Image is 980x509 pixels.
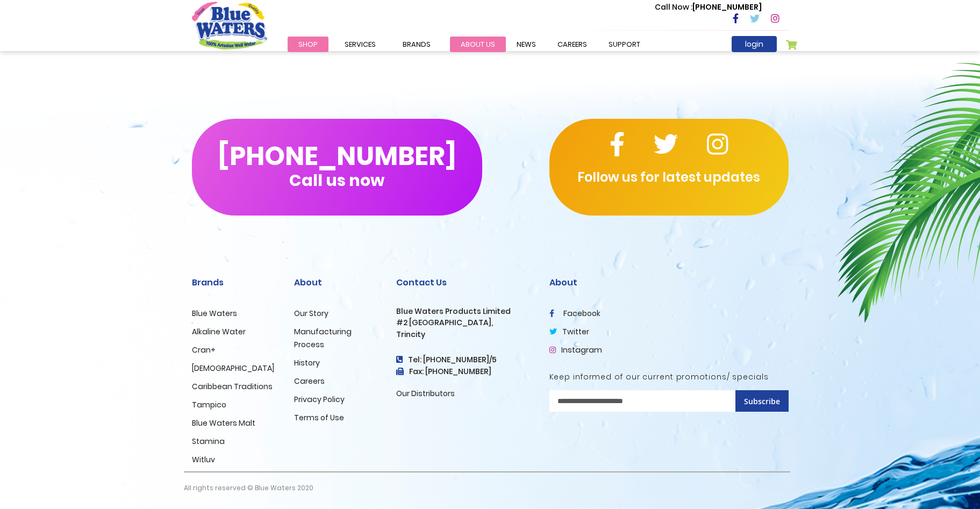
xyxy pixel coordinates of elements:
a: Tampico [192,399,226,410]
a: Careers [294,376,325,386]
h3: Blue Waters Products Limited [396,307,533,316]
a: Blue Waters [192,308,237,319]
a: Blue Waters Malt [192,418,255,428]
a: Terms of Use [294,412,344,423]
a: [DEMOGRAPHIC_DATA] [192,363,274,374]
h2: About [549,277,789,288]
a: login [732,36,777,52]
a: History [294,357,320,368]
a: about us [450,37,506,52]
a: support [598,37,651,52]
a: Privacy Policy [294,394,345,405]
h4: Tel: [PHONE_NUMBER]/5 [396,355,533,364]
h2: Contact Us [396,277,533,288]
p: Follow us for latest updates [549,168,789,187]
a: Instagram [549,345,602,355]
a: Shop [288,37,328,52]
h3: #2 [GEOGRAPHIC_DATA], [396,318,533,327]
span: Shop [298,39,318,49]
h3: Trincity [396,330,533,339]
a: Our Story [294,308,328,319]
a: Caribbean Traditions [192,381,273,392]
span: Brands [403,39,431,49]
a: Alkaline Water [192,326,246,337]
a: facebook [549,308,600,319]
p: [PHONE_NUMBER] [655,2,762,13]
a: Services [334,37,387,52]
a: Our Distributors [396,388,455,399]
button: Subscribe [735,390,789,412]
span: Services [345,39,376,49]
h2: About [294,277,380,288]
h2: Brands [192,277,278,288]
span: Call Now : [655,2,692,12]
a: Cran+ [192,345,216,355]
button: [PHONE_NUMBER]Call us now [192,119,482,216]
h3: Fax: [PHONE_NUMBER] [396,367,533,376]
a: Witluv [192,454,215,465]
a: store logo [192,2,267,49]
p: All rights reserved © Blue Waters 2020 [184,472,313,504]
a: twitter [549,326,589,337]
a: Brands [392,37,441,52]
a: Stamina [192,436,225,447]
a: Manufacturing Process [294,326,352,350]
h5: Keep informed of our current promotions/ specials [549,372,789,382]
a: careers [547,37,598,52]
span: Call us now [289,177,384,183]
span: Subscribe [744,396,780,406]
a: News [506,37,547,52]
